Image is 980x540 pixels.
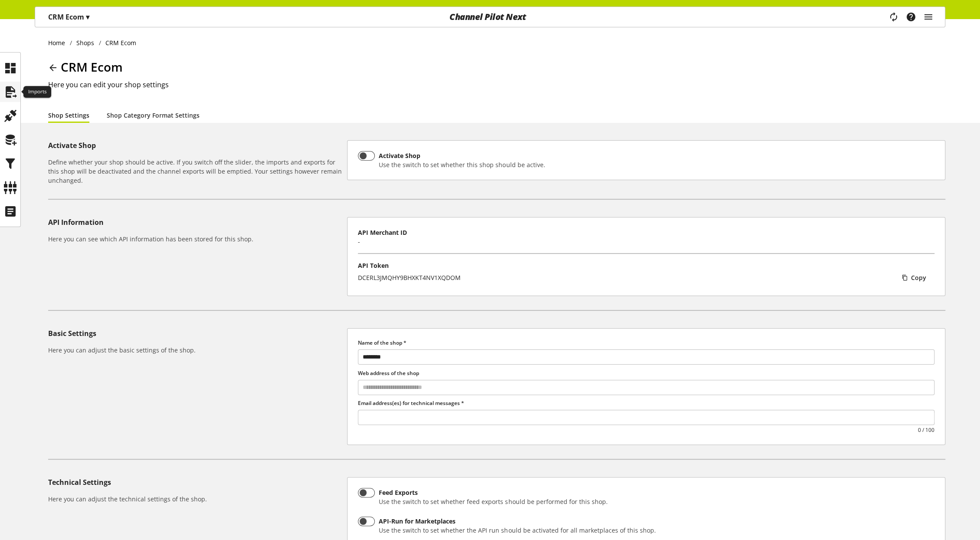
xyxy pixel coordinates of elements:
[48,12,89,22] p: CRM Ecom
[48,346,344,355] h6: Here you can adjust the basic settings of the shop.
[48,111,89,120] a: Shop Settings
[379,151,545,160] div: Activate Shop
[379,526,656,535] div: Use the switch to set whether the API run should be activated for all marketplaces of this shop.
[48,217,344,227] h5: API Information
[358,273,461,282] div: DCERL3JMQHY9BHXKT4NV1XQDOM
[23,86,51,98] div: Imports
[918,426,934,434] small: 0 / 100
[898,270,934,285] button: Copy
[48,234,344,244] h6: Here you can see which API information has been stored for this shop.
[911,273,926,282] span: Copy
[358,261,934,270] p: API Token
[358,369,419,377] span: Web address of the shop
[48,38,70,47] a: Home
[48,328,344,339] h5: Basic Settings
[379,497,607,506] div: Use the switch to set whether feed exports should be performed for this shop.
[72,38,99,47] a: Shops
[48,477,344,487] h5: Technical Settings
[379,160,545,169] div: Use the switch to set whether this shop should be active.
[379,488,607,497] div: Feed Exports
[107,111,200,120] a: Shop Category Format Settings
[358,339,406,346] span: Name of the shop *
[48,79,945,90] h2: Here you can edit your shop settings
[48,158,344,185] h6: Define whether your shop should be active. If you switch off the slider, the imports and exports ...
[61,59,123,75] span: CRM Ecom
[48,140,344,151] h5: Activate Shop
[86,12,89,22] span: ▾
[35,7,945,27] nav: main navigation
[48,494,344,504] h6: Here you can adjust the technical settings of the shop.
[358,399,934,407] label: Email address(es) for technical messages *
[379,517,656,526] div: API-Run for Marketplaces
[358,237,360,246] div: -
[358,228,934,237] p: API Merchant ID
